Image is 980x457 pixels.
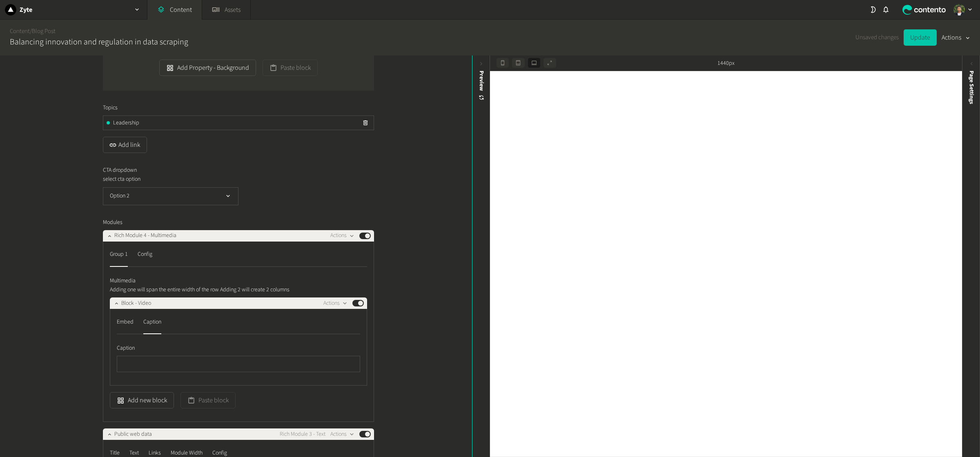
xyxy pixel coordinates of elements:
button: Option 2 [103,187,238,205]
span: Rich Module 3 - Text [280,430,325,439]
button: Actions [942,29,970,46]
button: Actions [330,429,354,439]
span: Unsaved changes [855,33,899,42]
button: Add link [103,137,147,153]
button: Update [904,29,937,46]
div: Preview [477,71,486,101]
span: CTA dropdown [103,166,137,175]
span: Caption [117,344,135,353]
button: Paste block [180,392,236,408]
button: Paste block [263,60,318,76]
p: select cta option [103,175,289,184]
button: Actions [323,298,347,308]
button: Add Property - Background [159,60,256,76]
span: Page Settings [967,71,976,104]
img: Zyte [5,4,16,16]
a: Blog Post [32,27,56,35]
div: Caption [143,315,161,328]
div: Config [138,248,152,261]
a: Content [10,27,30,35]
h2: Balancing innovation and regulation in data scraping [10,36,188,48]
div: Embed [117,315,134,328]
img: Arnold Alexander [953,4,965,16]
span: Rich Module 4 - Multimedia [114,231,176,240]
span: Block - Video [121,299,151,308]
p: Adding one will span the entire width of the row Adding 2 will create 2 columns [110,285,296,294]
h2: Zyte [20,5,32,15]
span: Multimedia [110,277,136,285]
span: / [30,27,32,35]
span: Public web data [114,430,152,439]
div: Group 1 [110,248,128,261]
button: Add new block [110,392,174,408]
button: Actions [330,231,354,241]
span: 1440px [717,59,735,68]
span: Modules [103,218,122,227]
span: Leadership [113,119,139,127]
span: Topics [103,104,118,112]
